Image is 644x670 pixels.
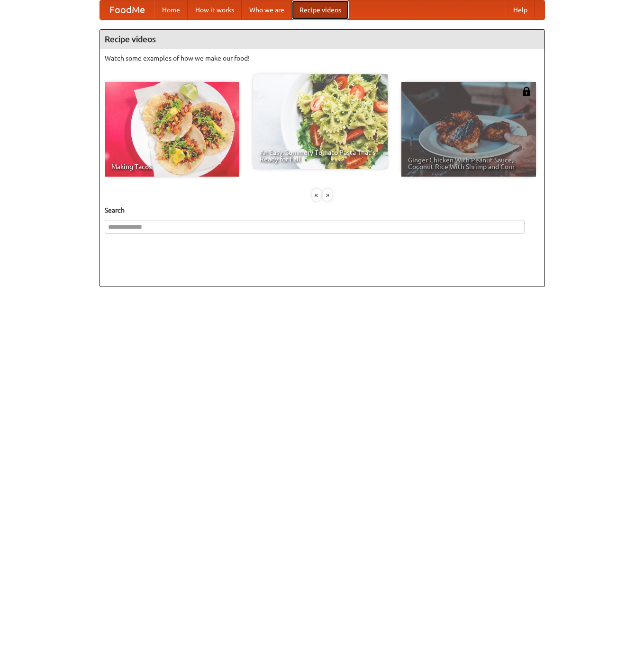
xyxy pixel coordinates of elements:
a: How it works [188,0,242,19]
a: Making Tacos [105,82,239,177]
p: Watch some examples of how we make our food! [105,54,540,63]
a: FoodMe [100,0,154,19]
span: An Easy, Summery Tomato Pasta That's Ready for Fall [260,149,381,162]
div: » [323,189,332,201]
a: Home [154,0,188,19]
h5: Search [105,205,540,215]
h4: Recipe videos [100,30,544,49]
a: An Easy, Summery Tomato Pasta That's Ready for Fall [253,74,388,169]
div: « [312,189,321,201]
a: Recipe videos [292,0,349,19]
a: Who we are [242,0,292,19]
img: 483408.png [522,87,531,96]
a: Help [506,0,535,19]
span: Making Tacos [111,163,233,170]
